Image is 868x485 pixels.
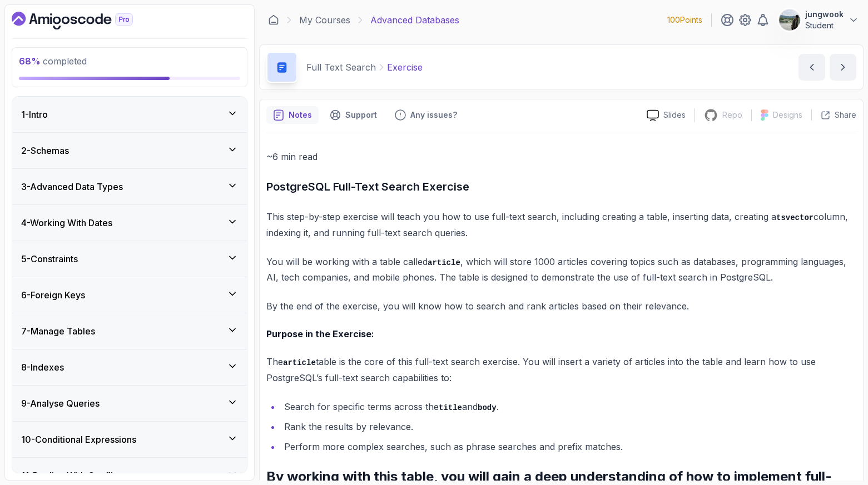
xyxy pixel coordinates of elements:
[410,109,457,121] p: Any issues?
[266,254,856,286] p: You will be working with a table called , which will store 1000 articles covering topics such as ...
[19,56,41,67] span: 68 %
[12,277,247,313] button: 6-Foreign Keys
[12,205,247,241] button: 4-Working With Dates
[370,13,459,27] p: Advanced Databases
[283,358,316,367] code: article
[21,469,125,482] h3: 11 - Dealing With Conflicts
[266,328,371,339] strong: Purpose in the Exercise
[345,109,377,121] p: Support
[12,241,247,277] button: 5-Constraints
[811,109,856,121] button: Share
[21,324,95,338] h3: 7 - Manage Tables
[12,169,247,204] button: 3-Advanced Data Types
[12,349,247,385] button: 8-Indexes
[19,56,87,67] span: completed
[266,178,856,196] h3: PostgreSQL Full-Text Search Exercise
[266,298,856,314] p: By the end of the exercise, you will know how to search and rank articles based on their relevance.
[387,61,423,74] p: Exercise
[21,397,100,410] h3: 9 - Analyse Queries
[306,61,376,74] p: Full Text Search
[281,419,856,434] li: Rank the results by relevance.
[773,109,802,121] p: Designs
[776,213,814,222] code: tsvector
[663,109,686,121] p: Slides
[21,144,69,157] h3: 2 - Schemas
[281,439,856,454] li: Perform more complex searches, such as phrase searches and prefix matches.
[266,106,319,124] button: notes button
[428,258,460,267] code: article
[21,180,123,193] h3: 3 - Advanced Data Types
[266,354,856,386] p: The table is the core of this full-text search exercise. You will insert a variety of articles in...
[12,386,247,421] button: 9-Analyse Queries
[12,12,158,29] a: Dashboard
[21,361,64,374] h3: 8 - Indexes
[266,149,856,164] p: ~6 min read
[12,133,247,168] button: 2-Schemas
[266,327,856,341] h4: :
[268,14,279,26] a: Dashboard
[289,109,312,121] p: Notes
[478,403,497,412] code: body
[12,313,247,349] button: 7-Manage Tables
[638,109,695,121] a: Slides
[21,108,48,121] h3: 1 - Intro
[21,433,136,446] h3: 10 - Conditional Expressions
[266,209,856,241] p: This step-by-step exercise will teach you how to use full-text search, including creating a table...
[798,54,825,81] button: previous content
[21,288,85,302] h3: 6 - Foreign Keys
[439,403,462,412] code: title
[667,14,702,26] p: 100 Points
[12,97,247,132] button: 1-Intro
[778,9,859,31] button: user profile imagejungwookStudent
[281,399,856,415] li: Search for specific terms across the and .
[21,216,112,229] h3: 4 - Working With Dates
[299,13,350,27] a: My Courses
[12,422,247,457] button: 10-Conditional Expressions
[21,252,78,266] h3: 5 - Constraints
[388,106,464,124] button: Feedback button
[722,109,742,121] p: Repo
[830,54,856,81] button: next content
[805,9,844,20] p: jungwook
[805,20,844,31] p: Student
[779,9,800,31] img: user profile image
[835,109,856,121] p: Share
[323,106,384,124] button: Support button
